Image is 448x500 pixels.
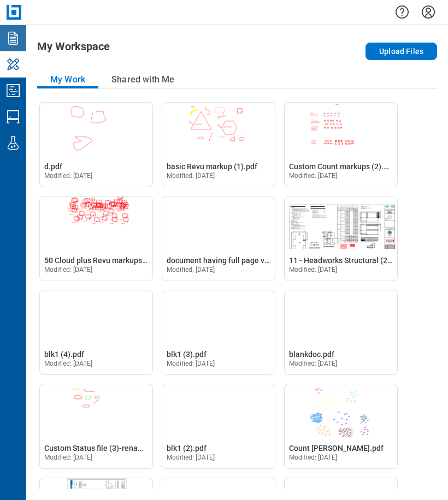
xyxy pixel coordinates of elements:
[4,108,22,126] svg: Studio Sessions
[40,290,152,343] img: blk1 (4).pdf
[285,103,397,155] img: Custom Count markups (2).pdf
[289,162,395,171] span: Custom Count markups (2).pdf
[162,290,275,343] img: blk1 (3).pdf
[4,134,22,152] svg: Labs
[284,290,398,375] div: Open blankdoc.pdf in Editor
[289,172,338,180] span: Modified: [DATE]
[44,266,93,273] span: Modified: [DATE]
[37,71,98,88] button: My Work
[98,71,187,88] button: Shared with Me
[289,350,334,359] span: blankdoc.pdf
[167,350,207,359] span: blk1 (3).pdf
[162,290,275,375] div: Open blk1 (3).pdf in Editor
[284,196,398,281] div: Open 11 - Headworks Structural (2)_rename.pdf in Editor
[167,444,207,453] span: blk1 (2).pdf
[40,384,152,437] img: Custom Status file (3)-rename.pdf
[167,256,325,265] span: document having full page viewport scale.pdf
[162,102,275,187] div: Open basic Revu markup (1).pdf in Editor
[289,266,338,273] span: Modified: [DATE]
[289,360,338,367] span: Modified: [DATE]
[39,290,153,375] div: Open blk1 (4).pdf in Editor
[167,162,257,171] span: basic Revu markup (1).pdf
[284,384,398,469] div: Open Count markup FromRevu.pdf in Editor
[162,103,275,155] img: basic Revu markup (1).pdf
[44,172,93,180] span: Modified: [DATE]
[4,29,22,47] svg: Documents
[285,290,397,343] img: blankdoc.pdf
[285,197,397,249] img: 11 - Headworks Structural (2)_rename.pdf
[4,82,22,99] svg: Studio Projects
[44,454,93,461] span: Modified: [DATE]
[40,197,152,249] img: 50 Cloud plus Revu markups (3).pdf
[44,350,84,359] span: blk1 (4).pdf
[167,360,215,367] span: Modified: [DATE]
[44,256,167,265] span: 50 Cloud plus Revu markups (3).pdf
[37,40,110,58] h1: My Workspace
[366,43,437,60] button: Upload Files
[167,454,215,461] span: Modified: [DATE]
[39,196,153,281] div: Open 50 Cloud plus Revu markups (3).pdf in Editor
[162,384,275,469] div: Open blk1 (2).pdf in Editor
[162,384,275,437] img: blk1 (2).pdf
[44,360,93,367] span: Modified: [DATE]
[289,256,434,265] span: 11 - Headworks Structural (2)_rename.pdf
[44,162,62,171] span: d.pdf
[44,444,162,453] span: Custom Status file (3)-rename.pdf
[162,197,275,249] img: document having full page viewport scale.pdf
[39,102,153,187] div: Open d.pdf in Editor
[289,444,384,453] span: Count [PERSON_NAME].pdf
[40,103,152,155] img: d.pdf
[167,172,215,180] span: Modified: [DATE]
[284,102,398,187] div: Open Custom Count markups (2).pdf in Editor
[285,384,397,437] img: Count markup FromRevu.pdf
[39,384,153,469] div: Open Custom Status file (3)-rename.pdf in Editor
[167,266,215,273] span: Modified: [DATE]
[4,56,22,73] svg: My Workspace
[420,3,437,21] button: Settings
[162,196,275,281] div: Open document having full page viewport scale.pdf in Editor
[289,454,338,461] span: Modified: [DATE]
